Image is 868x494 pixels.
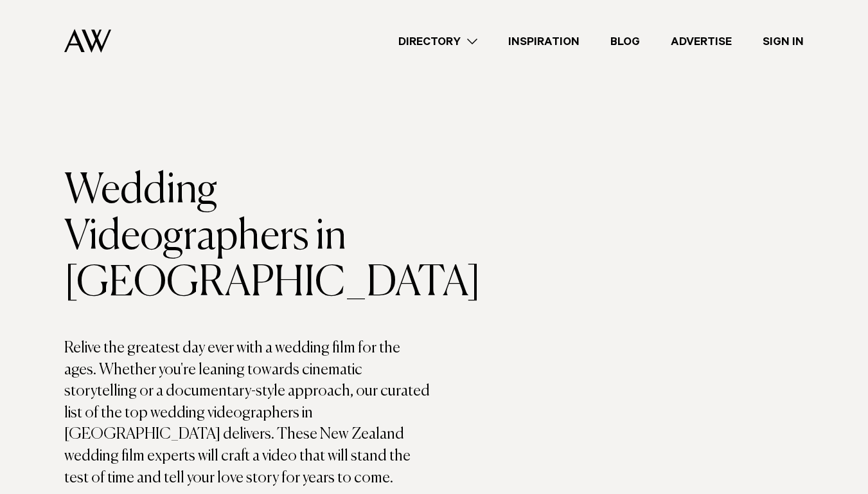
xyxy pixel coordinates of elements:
[64,168,434,307] h1: Wedding Videographers in [GEOGRAPHIC_DATA]
[383,33,493,50] a: Directory
[747,33,819,50] a: Sign In
[655,33,747,50] a: Advertise
[64,338,434,489] p: Relive the greatest day ever with a wedding film for the ages. Whether you're leaning towards cin...
[595,33,655,50] a: Blog
[64,29,111,53] img: Auckland Weddings Logo
[493,33,595,50] a: Inspiration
